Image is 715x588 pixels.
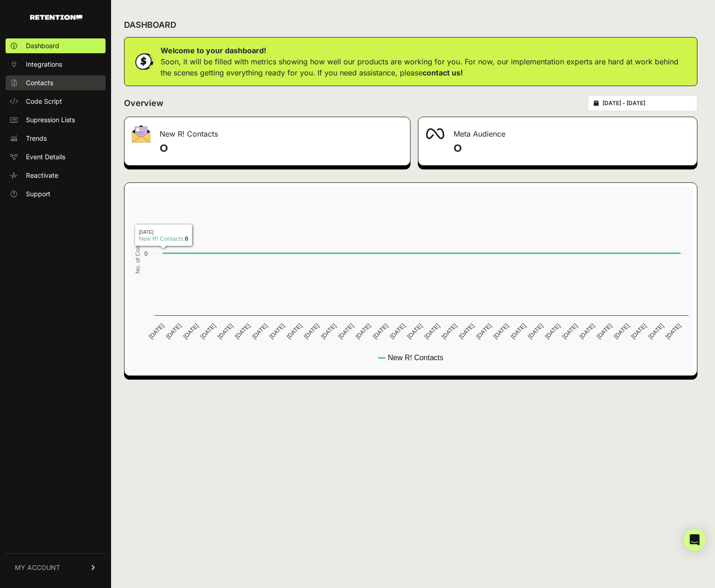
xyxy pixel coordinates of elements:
[132,125,150,143] img: fa-envelope-19ae18322b30453b285274b1b8af3d052b27d846a4fbe8435d1a52b978f639a2.png
[6,75,106,90] a: Contacts
[371,322,389,340] text: [DATE]
[684,529,706,551] div: Open Intercom Messenger
[561,322,579,340] text: [DATE]
[124,97,163,110] h2: Overview
[161,56,690,78] p: Soon, it will be filled with metrics showing how well our products are working for you. For now, ...
[6,38,106,53] a: Dashboard
[161,46,266,55] strong: Welcome to your dashboard!
[578,322,596,340] text: [DATE]
[526,322,544,340] text: [DATE]
[134,233,141,274] text: No. of Contacts
[268,322,286,340] text: [DATE]
[234,322,252,340] text: [DATE]
[26,41,59,50] span: Dashboard
[124,117,410,145] div: New R! Contacts
[6,113,106,127] a: Supression Lists
[132,50,155,73] img: dollar-coin-05c43ed7efb7bc0c12610022525b4bbbb207c7efeef5aecc26f025e68dcafac9.png
[440,322,458,340] text: [DATE]
[30,15,82,20] img: Retention.com
[124,19,176,31] h2: DASHBOARD
[664,322,682,340] text: [DATE]
[389,322,407,340] text: [DATE]
[26,134,47,143] span: Trends
[423,322,441,340] text: [DATE]
[423,68,463,77] a: contact us!
[26,152,65,162] span: Event Details
[454,141,690,156] h4: 0
[509,322,527,340] text: [DATE]
[406,322,424,340] text: [DATE]
[216,322,234,340] text: [DATE]
[354,322,372,340] text: [DATE]
[6,57,106,72] a: Integrations
[26,78,53,88] span: Contacts
[160,141,403,156] h4: 0
[147,322,165,340] text: [DATE]
[426,128,444,139] img: fa-meta-2f981b61bb99beabf952f7030308934f19ce035c18b003e963880cc3fabeebb7.png
[285,322,303,340] text: [DATE]
[595,322,613,340] text: [DATE]
[251,322,269,340] text: [DATE]
[6,150,106,164] a: Event Details
[320,322,338,340] text: [DATE]
[337,322,355,340] text: [DATE]
[6,131,106,146] a: Trends
[475,322,493,340] text: [DATE]
[182,322,200,340] text: [DATE]
[302,322,320,340] text: [DATE]
[6,187,106,201] a: Support
[647,322,665,340] text: [DATE]
[26,60,62,69] span: Integrations
[492,322,510,340] text: [DATE]
[544,322,562,340] text: [DATE]
[26,189,50,199] span: Support
[199,322,217,340] text: [DATE]
[26,115,75,125] span: Supression Lists
[458,322,476,340] text: [DATE]
[144,250,148,257] text: 0
[6,94,106,109] a: Code Script
[6,168,106,183] a: Reactivate
[6,553,106,582] a: MY ACCOUNT
[418,117,697,145] div: Meta Audience
[388,354,443,362] text: New R! Contacts
[26,97,62,106] span: Code Script
[15,563,60,572] span: MY ACCOUNT
[630,322,648,340] text: [DATE]
[613,322,631,340] text: [DATE]
[26,171,58,180] span: Reactivate
[165,322,183,340] text: [DATE]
